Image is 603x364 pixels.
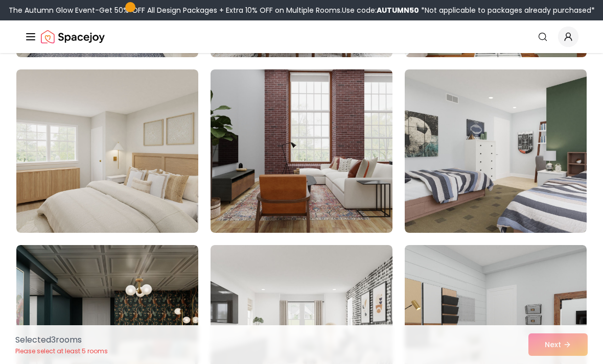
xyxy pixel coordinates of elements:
b: AUTUMN50 [377,5,419,15]
p: Selected 3 room s [15,334,108,346]
span: Use code: [342,5,419,15]
p: Please select at least 5 rooms [15,347,108,355]
img: Room room-17 [211,69,392,233]
nav: Global [25,20,578,53]
a: Spacejoy [41,27,105,47]
span: *Not applicable to packages already purchased* [419,5,595,15]
img: Room room-18 [405,69,587,233]
img: Spacejoy Logo [41,27,105,47]
img: Room room-16 [16,69,198,233]
div: The Autumn Glow Event-Get 50% OFF All Design Packages + Extra 10% OFF on Multiple Rooms. [9,5,595,15]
